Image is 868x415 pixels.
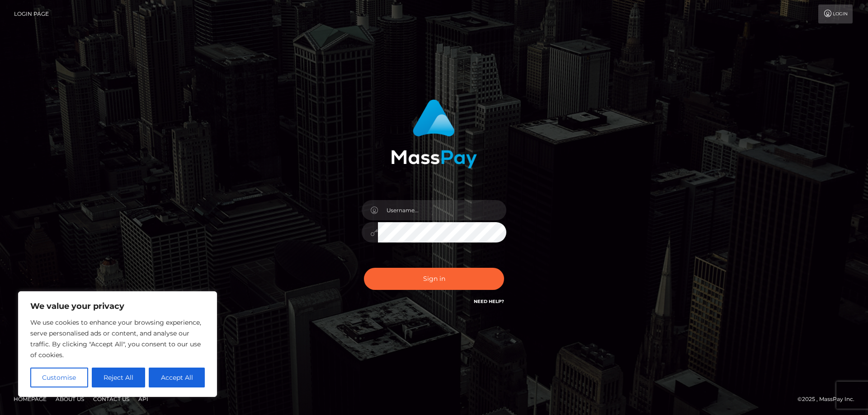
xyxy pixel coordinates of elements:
[92,368,146,387] button: Reject All
[818,5,853,23] a: Login
[10,392,50,406] a: Homepage
[474,298,504,304] a: Need Help?
[30,301,205,312] p: We value your privacy
[30,317,205,360] p: We use cookies to enhance your browsing experience, serve personalised ads or content, and analys...
[52,392,88,406] a: About Us
[30,368,88,387] button: Customise
[135,392,152,406] a: API
[90,392,133,406] a: Contact Us
[14,5,49,23] a: Login Page
[378,200,506,220] input: Username...
[364,268,504,290] button: Sign in
[149,368,205,387] button: Accept All
[797,394,861,404] div: © 2025 , MassPay Inc.
[391,99,477,168] img: MassPay Login
[18,291,217,397] div: We value your privacy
